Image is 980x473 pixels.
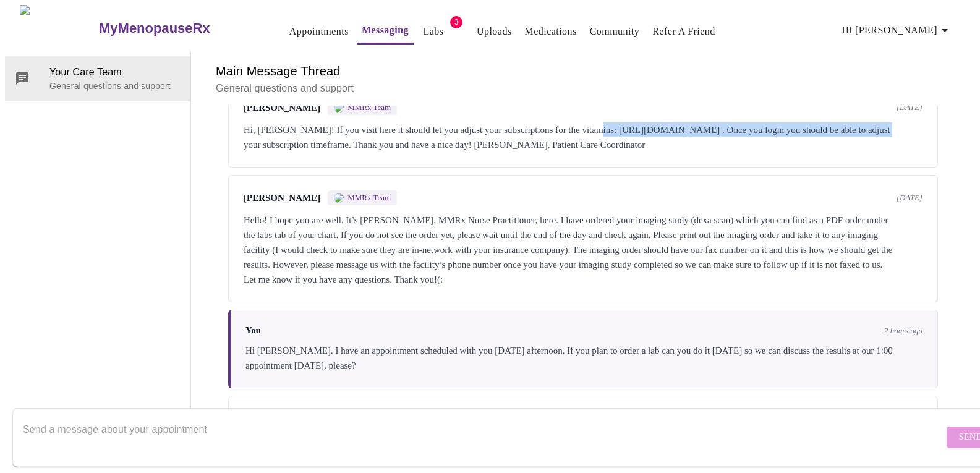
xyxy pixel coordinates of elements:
[585,19,645,44] button: Community
[216,81,950,96] p: General questions and support
[647,19,720,44] button: Refer a Friend
[842,22,952,39] span: Hi [PERSON_NAME]
[450,16,462,28] span: 3
[424,23,444,40] a: Labs
[472,19,517,44] button: Uploads
[525,23,577,40] a: Medications
[414,19,453,44] button: Labs
[884,326,922,336] span: 2 hours ago
[520,19,582,44] button: Medications
[334,193,344,203] img: MMRX
[245,343,922,373] div: Hi [PERSON_NAME]. I have an appointment scheduled with you [DATE] afternoon. If you plan to order...
[245,325,261,336] span: You
[244,103,320,113] span: [PERSON_NAME]
[5,56,190,101] div: Your Care TeamGeneral questions and support
[357,18,414,45] button: Messaging
[49,65,181,80] span: Your Care Team
[897,103,922,113] span: [DATE]
[590,23,640,40] a: Community
[334,103,344,113] img: MMRX
[23,417,944,457] textarea: Send a message about your appointment
[49,80,181,92] p: General questions and support
[284,19,354,44] button: Appointments
[99,20,210,36] h3: MyMenopauseRx
[347,193,391,203] span: MMRx Team
[652,23,715,40] a: Refer a Friend
[477,23,512,40] a: Uploads
[347,103,391,113] span: MMRx Team
[289,23,349,40] a: Appointments
[244,193,320,203] span: [PERSON_NAME]
[362,22,409,39] a: Messaging
[98,7,260,50] a: MyMenopauseRx
[216,61,950,81] h6: Main Message Thread
[20,5,98,51] img: MyMenopauseRx Logo
[244,213,922,287] div: Hello! I hope you are well. It’s [PERSON_NAME], MMRx Nurse Practitioner, here. I have ordered you...
[897,193,922,203] span: [DATE]
[837,18,957,43] button: Hi [PERSON_NAME]
[244,122,922,152] div: Hi, [PERSON_NAME]! If you visit here it should let you adjust your subscriptions for the vitamins...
